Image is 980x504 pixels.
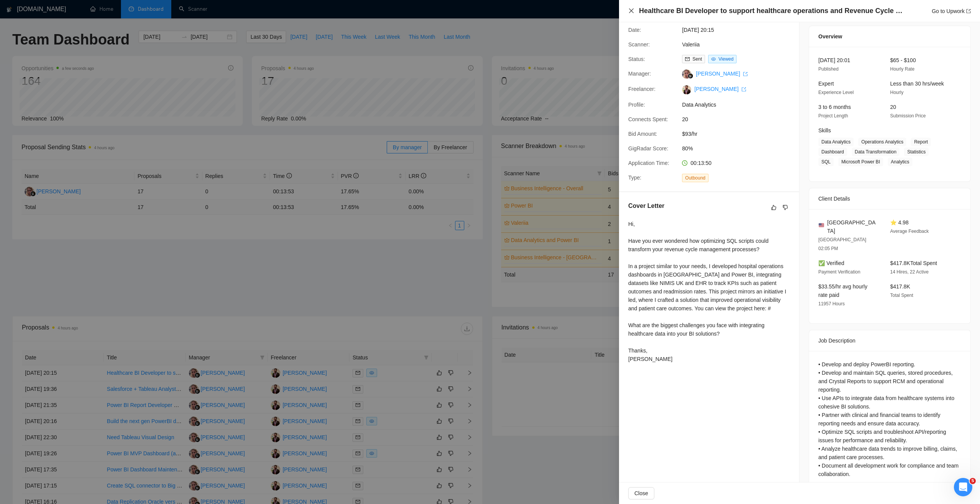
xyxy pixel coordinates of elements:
span: Type: [628,175,641,181]
span: Overview [818,32,842,41]
span: clock-circle [682,160,687,166]
span: Application Time: [628,160,669,166]
span: 14 Hires, 22 Active [890,269,929,275]
span: close [628,8,634,14]
span: Status: [628,56,645,62]
span: Scanner: [628,41,650,48]
span: 00:13:50 [690,160,712,166]
span: 5 [970,478,976,484]
span: Less than 30 hrs/week [890,81,944,87]
span: Data Analytics [818,138,854,146]
div: Hi, Have you ever wondered how optimizing SQL scripts could transform your revenue cycle manageme... [628,220,790,363]
span: 11957 Hours [818,301,845,306]
span: export [966,9,971,13]
span: $417.8K [890,283,910,290]
span: 80% [682,144,797,153]
span: like [771,204,776,211]
button: Close [628,8,634,14]
span: Sent [692,56,702,62]
span: $93/hr [682,130,797,138]
img: c1EHr19NyguM0gQx9qViwra_wK4SYEilaMhIYukPPQd_8JvZjobbK-LdwBNm1cltqp [682,85,691,94]
span: GigRadar Score: [628,145,668,152]
span: Project Length [818,113,848,119]
span: Average Feedback [890,229,929,234]
span: Total Spent [890,293,913,298]
span: Profile: [628,102,645,108]
span: SQL [818,158,834,166]
div: Client Details [818,188,961,209]
span: 20 [890,104,896,110]
span: 20 [682,115,797,124]
span: export [742,87,746,92]
span: Viewed [718,56,733,62]
span: Manager: [628,71,651,77]
a: [PERSON_NAME] export [696,71,748,77]
span: Hourly [890,90,904,95]
img: gigradar-bm.png [688,73,693,79]
span: Analytics [888,158,912,166]
span: Published [818,66,839,72]
span: Statistics [904,148,929,156]
span: Experience Level [818,90,854,95]
span: [GEOGRAPHIC_DATA] 02:05 PM [818,237,866,251]
h4: Healthcare BI Developer to support healthcare operations and Revenue Cycle Management [639,6,904,16]
span: mail [685,57,690,61]
span: Data Analytics [682,100,797,109]
span: Submission Price [890,113,926,119]
span: eye [711,57,716,61]
span: Bid Amount: [628,131,657,137]
span: Outbound [682,174,709,182]
a: [PERSON_NAME] export [694,86,746,92]
span: dislike [783,204,788,211]
button: dislike [781,203,790,212]
img: 🇺🇸 [819,222,824,228]
span: $417.8K Total Spent [890,260,937,266]
div: • Develop and deploy PowerBI reporting. • Develop and maintain SQL queries, stored procedures, an... [818,360,961,478]
span: Payment Verification [818,269,860,275]
span: 3 to 6 months [818,104,851,110]
span: Date: [628,27,641,33]
span: ✅ Verified [818,260,844,266]
span: Connects Spent: [628,116,668,122]
span: Expert [818,81,834,87]
div: Job Description [818,330,961,351]
span: $65 - $100 [890,57,916,63]
span: ⭐ 4.98 [890,219,909,226]
span: Close [634,489,648,497]
span: Data Transformation [852,148,900,156]
span: [DATE] 20:15 [682,26,797,34]
span: Microsoft Power BI [838,158,883,166]
h5: Cover Letter [628,201,664,211]
span: Report [911,138,931,146]
span: [GEOGRAPHIC_DATA] [827,218,878,235]
span: Operations Analytics [858,138,906,146]
button: Close [628,487,654,499]
iframe: Intercom live chat [954,478,972,496]
a: Valeriia [682,41,700,48]
span: Dashboard [818,148,847,156]
button: like [769,203,778,212]
span: Hourly Rate [890,66,914,72]
a: Go to Upworkexport [932,8,971,14]
span: Freelancer: [628,86,656,92]
span: [DATE] 20:01 [818,57,850,63]
span: export [743,72,748,76]
span: $33.55/hr avg hourly rate paid [818,283,867,298]
span: Skills [818,127,831,133]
